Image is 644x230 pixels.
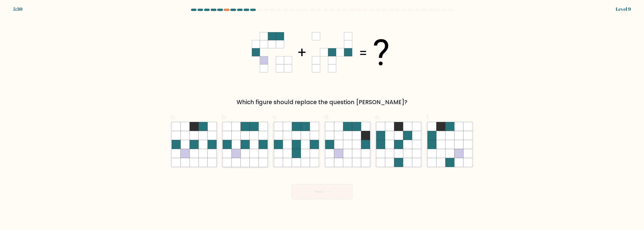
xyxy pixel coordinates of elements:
span: e. [375,112,380,121]
span: f. [426,112,429,121]
div: 5:30 [13,6,22,13]
span: d. [324,112,329,121]
span: b. [222,112,227,121]
span: c. [273,112,278,121]
div: Which figure should replace the question [PERSON_NAME]? [173,98,471,106]
button: Next [292,184,352,199]
span: a. [170,112,176,121]
div: Level 9 [616,6,631,13]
